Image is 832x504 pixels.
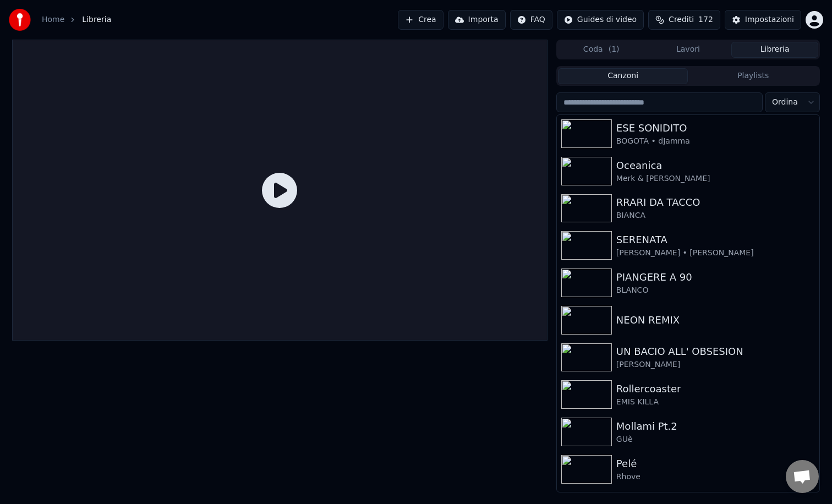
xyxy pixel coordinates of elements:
div: BIANCA [616,210,815,221]
button: Guides di video [557,10,644,30]
div: PIANGERE A 90 [616,270,815,285]
div: Mollami Pt.2 [616,419,815,434]
div: Merk & [PERSON_NAME] [616,173,815,184]
div: BLANCO [616,285,815,296]
button: Coda [558,42,645,58]
span: ( 1 ) [609,44,620,55]
div: ESE SONIDITO [616,120,815,136]
div: Impostazioni [745,14,794,25]
a: Home [42,14,64,25]
nav: breadcrumb [42,14,111,25]
img: youka [9,9,31,31]
button: Lavori [645,42,732,58]
span: Ordina [772,97,798,108]
div: RRARI DA TACCO [616,195,815,210]
span: Crediti [669,14,694,25]
span: Libreria [82,14,111,25]
div: [PERSON_NAME] • [PERSON_NAME] [616,248,815,259]
div: NEON REMIX [616,313,815,328]
div: UN BACIO ALL' OBSESION [616,344,815,359]
button: Importa [448,10,506,30]
button: FAQ [510,10,552,30]
button: Crediti172 [648,10,720,30]
a: Aprire la chat [786,460,819,493]
div: Oceanica [616,158,815,173]
button: Playlists [688,68,818,84]
div: BOGOTA • dJamma [616,136,815,147]
div: [PERSON_NAME] [616,359,815,370]
div: Pelé [616,456,804,472]
div: EMIS KILLA [616,397,815,408]
div: SERENATA [616,232,815,248]
span: 172 [698,14,713,25]
div: Rollercoaster [616,381,815,397]
button: Canzoni [558,68,688,84]
button: Crea [398,10,443,30]
button: Impostazioni [725,10,801,30]
div: GUè [616,434,815,445]
button: Libreria [731,42,818,58]
div: Rhove [616,472,804,483]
